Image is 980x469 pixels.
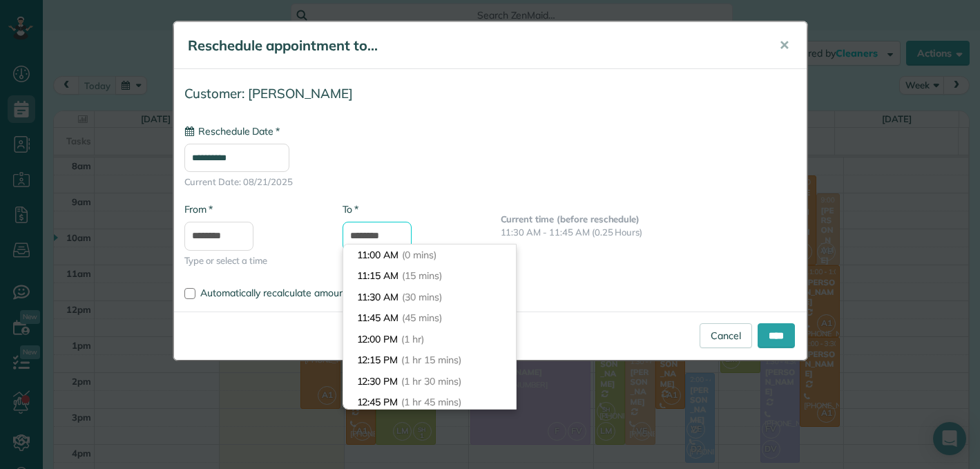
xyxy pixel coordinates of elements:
p: 11:30 AM - 11:45 AM (0.25 Hours) [501,226,796,239]
li: 11:15 AM [343,265,516,287]
span: Current Date: 08/21/2025 [184,175,796,189]
li: 12:15 PM [343,350,516,371]
h5: Reschedule appointment to... [188,36,760,55]
span: (0 mins) [402,249,436,261]
li: 12:45 PM [343,392,516,413]
h4: Customer: [PERSON_NAME] [184,86,796,101]
span: (1 hr 30 mins) [401,375,461,387]
li: 12:00 PM [343,329,516,350]
span: Automatically recalculate amount owed for this appointment? [200,287,472,299]
li: 11:45 AM [343,307,516,329]
span: ✕ [779,37,789,53]
li: 12:30 PM [343,371,516,392]
span: (30 mins) [402,291,442,303]
li: 11:30 AM [343,287,516,308]
li: 11:00 AM [343,245,516,266]
label: To [343,202,358,216]
span: Type or select a time [184,254,322,267]
b: Current time (before reschedule) [501,213,640,224]
span: (15 mins) [402,269,442,282]
span: (1 hr 45 mins) [401,396,461,408]
label: From [184,202,213,216]
span: (1 hr 15 mins) [401,354,461,366]
span: (45 mins) [402,312,442,324]
label: Reschedule Date [184,124,280,138]
a: Cancel [700,323,752,348]
span: (1 hr) [401,333,424,345]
